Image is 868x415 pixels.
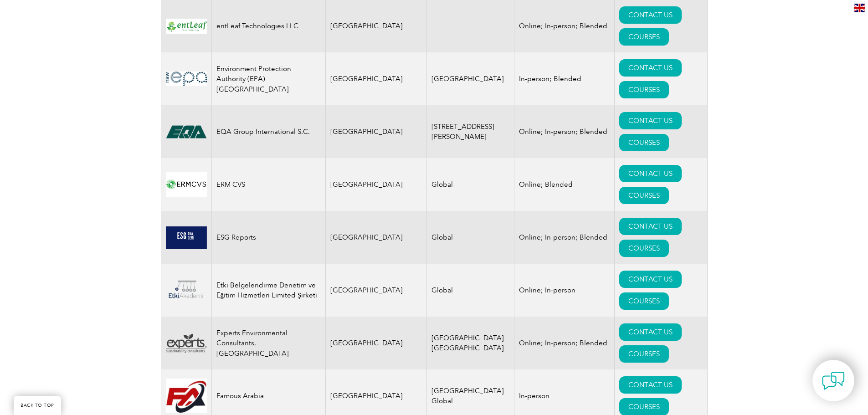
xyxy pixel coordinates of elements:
[166,172,207,197] img: 607f6408-376f-eb11-a812-002248153038-logo.png
[325,105,427,158] td: [GEOGRAPHIC_DATA]
[427,158,514,211] td: Global
[427,211,514,264] td: Global
[514,52,615,105] td: In-person; Blended
[619,187,669,204] a: COURSES
[619,112,682,129] a: CONTACT US
[619,6,682,24] a: CONTACT US
[514,211,615,264] td: Online; In-person; Blended
[514,105,615,158] td: Online; In-person; Blended
[325,317,427,369] td: [GEOGRAPHIC_DATA]
[166,19,207,33] img: 4e4b1b7c-9c37-ef11-a316-00224812a81c-logo.png
[619,59,682,77] a: CONTACT US
[166,72,207,86] img: 0b2a24ac-d9bc-ea11-a814-000d3a79823d-logo.jpg
[211,105,325,158] td: EQA Group International S.C.
[619,376,682,394] a: CONTACT US
[427,317,514,369] td: [GEOGRAPHIC_DATA] [GEOGRAPHIC_DATA]
[427,264,514,317] td: Global
[427,105,514,158] td: [STREET_ADDRESS][PERSON_NAME]
[211,264,325,317] td: Etki Belgelendirme Denetim ve Eğitim Hizmetleri Limited Şirketi
[514,317,615,369] td: Online; In-person; Blended
[427,52,514,105] td: [GEOGRAPHIC_DATA]
[325,158,427,211] td: [GEOGRAPHIC_DATA]
[166,226,207,249] img: b30af040-fd5b-f011-bec2-000d3acaf2fb-logo.png
[166,379,207,413] img: 4c223d1d-751d-ea11-a811-000d3a79722d-logo.jpg
[854,4,865,12] img: en
[166,121,207,143] img: cf3e4118-476f-eb11-a812-00224815377e-logo.png
[325,211,427,264] td: [GEOGRAPHIC_DATA]
[619,165,682,182] a: CONTACT US
[211,52,325,105] td: Environment Protection Authority (EPA) [GEOGRAPHIC_DATA]
[619,28,669,46] a: COURSES
[619,345,669,363] a: COURSES
[211,158,325,211] td: ERM CVS
[619,271,682,288] a: CONTACT US
[14,396,61,415] a: BACK TO TOP
[619,240,669,257] a: COURSES
[822,369,845,392] img: contact-chat.png
[619,218,682,235] a: CONTACT US
[325,52,427,105] td: [GEOGRAPHIC_DATA]
[514,158,615,211] td: Online; Blended
[166,270,207,311] img: 9e2fa28f-829b-ea11-a812-000d3a79722d-logo.png
[619,292,669,310] a: COURSES
[619,134,669,151] a: COURSES
[211,317,325,369] td: Experts Environmental Consultants, [GEOGRAPHIC_DATA]
[166,333,207,353] img: 76c62400-dc49-ea11-a812-000d3a7940d5-logo.png
[619,81,669,98] a: COURSES
[211,211,325,264] td: ESG Reports
[619,323,682,341] a: CONTACT US
[325,264,427,317] td: [GEOGRAPHIC_DATA]
[514,264,615,317] td: Online; In-person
